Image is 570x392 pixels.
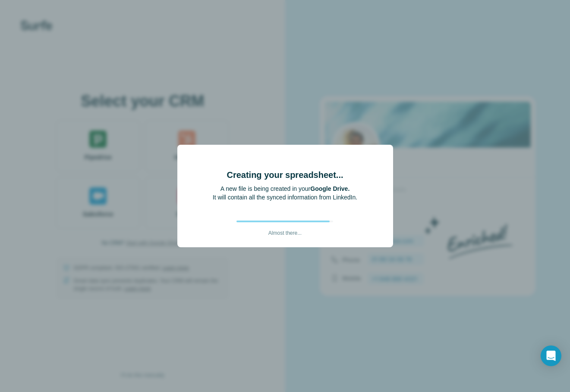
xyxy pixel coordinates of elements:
[213,184,357,193] p: A new file is being created in your
[213,193,357,202] p: It will contain all the synced information from LinkedIn.
[310,185,350,192] b: Google Drive.
[268,222,302,237] p: Almost there...
[541,345,561,366] div: Open Intercom Messenger
[227,169,343,181] h4: Creating your spreadsheet...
